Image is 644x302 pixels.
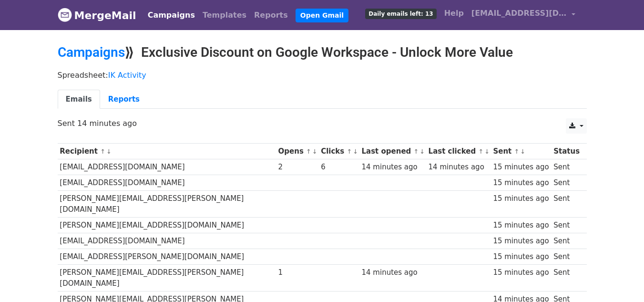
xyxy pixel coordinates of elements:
[426,144,491,159] th: Last clicked
[278,162,317,173] div: 2
[306,148,311,155] a: ↑
[321,162,357,173] div: 6
[347,148,352,155] a: ↑
[493,236,549,247] div: 15 minutes ago
[58,144,276,159] th: Recipient
[58,191,276,218] td: [PERSON_NAME][EMAIL_ADDRESS][PERSON_NAME][DOMAIN_NAME]
[199,6,250,25] a: Templates
[58,233,276,249] td: [EMAIL_ADDRESS][DOMAIN_NAME]
[414,148,419,155] a: ↑
[108,71,146,80] a: IK Activity
[58,249,276,265] td: [EMAIL_ADDRESS][PERSON_NAME][DOMAIN_NAME]
[353,148,358,155] a: ↓
[551,175,582,191] td: Sent
[362,267,424,278] div: 14 minutes ago
[58,5,136,25] a: MergeMail
[468,4,579,26] a: [EMAIL_ADDRESS][DOMAIN_NAME]
[491,144,552,159] th: Sent
[278,267,317,278] div: 1
[58,8,72,22] img: MergeMail logo
[493,193,549,204] div: 15 minutes ago
[551,217,582,233] td: Sent
[361,4,440,23] a: Daily emails left: 13
[429,162,489,173] div: 14 minutes ago
[478,148,483,155] a: ↑
[250,6,292,25] a: Reports
[471,8,567,19] span: [EMAIL_ADDRESS][DOMAIN_NAME]
[362,162,424,173] div: 14 minutes ago
[144,6,199,25] a: Campaigns
[58,175,276,191] td: [EMAIL_ADDRESS][DOMAIN_NAME]
[100,90,148,109] a: Reports
[419,148,425,155] a: ↓
[312,148,317,155] a: ↓
[514,148,519,155] a: ↑
[484,148,490,155] a: ↓
[520,148,525,155] a: ↓
[58,217,276,233] td: [PERSON_NAME][EMAIL_ADDRESS][DOMAIN_NAME]
[58,118,587,128] p: Sent 14 minutes ago
[493,267,549,278] div: 15 minutes ago
[493,162,549,173] div: 15 minutes ago
[551,233,582,249] td: Sent
[440,4,468,23] a: Help
[551,159,582,175] td: Sent
[58,44,587,61] h2: ⟫ Exclusive Discount on Google Workspace - Unlock More Value
[58,44,125,60] a: Campaigns
[100,148,105,155] a: ↑
[359,144,426,159] th: Last opened
[58,90,100,109] a: Emails
[58,159,276,175] td: [EMAIL_ADDRESS][DOMAIN_NAME]
[106,148,112,155] a: ↓
[493,220,549,231] div: 15 minutes ago
[493,177,549,188] div: 15 minutes ago
[551,265,582,292] td: Sent
[296,9,348,22] a: Open Gmail
[493,251,549,262] div: 15 minutes ago
[276,144,319,159] th: Opens
[58,265,276,292] td: [PERSON_NAME][EMAIL_ADDRESS][PERSON_NAME][DOMAIN_NAME]
[551,191,582,218] td: Sent
[551,249,582,265] td: Sent
[318,144,359,159] th: Clicks
[551,144,582,159] th: Status
[58,70,587,80] p: Spreadsheet:
[365,9,436,19] span: Daily emails left: 13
